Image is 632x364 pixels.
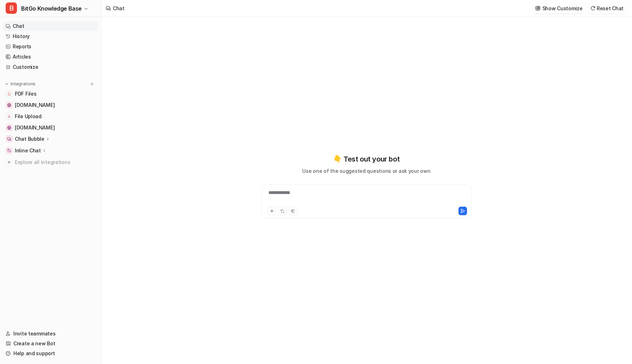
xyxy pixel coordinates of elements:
[7,148,11,153] img: Inline Chat
[6,159,13,166] img: explore all integrations
[7,103,11,107] img: developers.bitgo.com
[3,62,98,72] a: Customize
[333,154,400,164] p: 👇 Test out your bot
[3,111,98,121] a: File UploadFile Upload
[533,3,585,13] button: Show Customize
[4,81,9,86] img: expand menu
[15,124,55,131] span: [DOMAIN_NAME]
[3,157,98,167] a: Explore all integrations
[15,135,44,142] p: Chat Bubble
[590,6,595,11] img: reset
[3,42,98,51] a: Reports
[21,4,82,13] span: BitGo Knowledge Base
[3,100,98,110] a: developers.bitgo.com[DOMAIN_NAME]
[113,5,124,12] div: Chat
[542,5,583,12] p: Show Customize
[535,6,540,11] img: customize
[3,89,98,99] a: PDF FilesPDF Files
[7,92,11,96] img: PDF Files
[3,348,98,358] a: Help and support
[7,137,11,141] img: Chat Bubble
[3,339,98,348] a: Create a new Bot
[302,167,430,175] p: Use one of the suggested questions or ask your own
[3,123,98,133] a: www.bitgo.com[DOMAIN_NAME]
[11,81,36,87] p: Integrations
[7,114,11,119] img: File Upload
[90,81,95,86] img: menu_add.svg
[15,90,36,97] span: PDF Files
[15,102,55,109] span: [DOMAIN_NAME]
[15,147,41,154] p: Inline Chat
[3,329,98,339] a: Invite teammates
[3,31,98,41] a: History
[15,113,42,120] span: File Upload
[7,126,11,130] img: www.bitgo.com
[6,2,17,14] span: B
[3,80,38,87] button: Integrations
[3,21,98,31] a: Chat
[15,157,96,168] span: Explore all integrations
[3,52,98,62] a: Articles
[588,3,626,13] button: Reset Chat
